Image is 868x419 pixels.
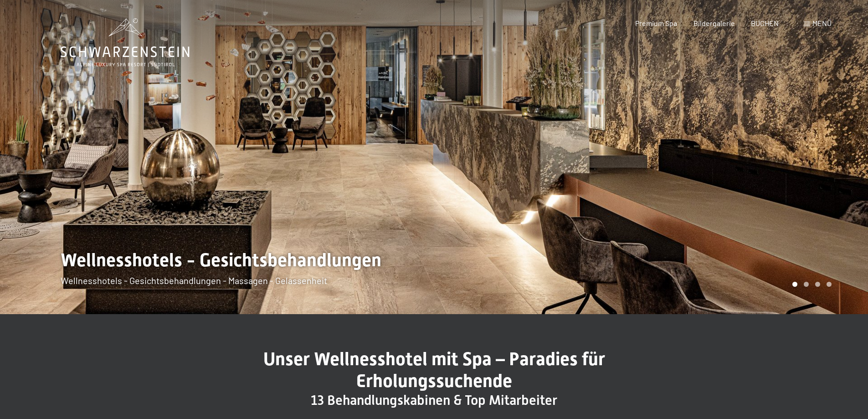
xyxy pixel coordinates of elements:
[693,19,735,27] a: Bildergalerie
[789,282,832,287] div: Carousel Pagination
[812,19,832,27] span: Menü
[804,282,809,287] div: Carousel Page 2
[827,282,832,287] div: Carousel Page 4
[792,282,797,287] div: Carousel Page 1 (Current Slide)
[751,19,779,27] a: BUCHEN
[815,282,820,287] div: Carousel Page 3
[635,19,677,27] a: Premium Spa
[311,392,557,408] span: 13 Behandlungskabinen & Top Mitarbeiter
[263,348,605,392] span: Unser Wellnesshotel mit Spa – Paradies für Erholungssuchende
